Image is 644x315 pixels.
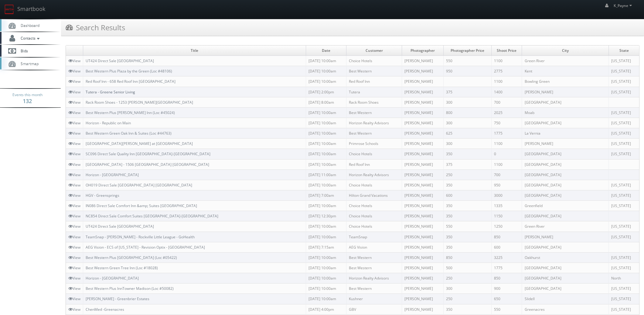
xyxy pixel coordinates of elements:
a: SC096 Direct Sale Quality Inn [GEOGRAPHIC_DATA]-[GEOGRAPHIC_DATA] [86,151,210,156]
td: Best Western [346,128,402,139]
td: [US_STATE] [609,294,639,304]
strong: 132 [23,97,32,105]
td: Green River [522,221,609,232]
td: Slidell [522,294,609,304]
td: Choice Hotels [346,201,402,211]
td: [PERSON_NAME] [402,190,444,200]
td: 2775 [491,66,522,76]
td: Best Western [346,283,402,294]
span: Smartmap [18,61,39,66]
td: 850 [491,273,522,283]
td: City [522,45,609,56]
td: Green River [522,56,609,66]
td: Horizon Realty Advisors [346,118,402,128]
td: 350 [443,201,491,211]
td: 625 [443,128,491,139]
td: [DATE] 7:15am [306,242,346,252]
a: Horizon - Republic on Main [86,120,131,126]
td: [PERSON_NAME] [402,169,444,180]
td: 350 [443,304,491,314]
td: [PERSON_NAME] [522,87,609,97]
td: [US_STATE] [609,87,639,97]
td: 1400 [491,87,522,97]
td: Title [83,45,306,56]
td: [DATE] 10:00am [306,107,346,118]
td: 250 [443,169,491,180]
a: [GEOGRAPHIC_DATA][PERSON_NAME] at [GEOGRAPHIC_DATA] [86,141,193,146]
td: 375 [443,87,491,97]
td: [PERSON_NAME] [402,128,444,139]
td: 700 [491,97,522,107]
td: Choice Hotels [346,56,402,66]
td: 550 [443,56,491,66]
a: View [68,151,80,156]
td: [GEOGRAPHIC_DATA] [522,190,609,200]
a: View [68,120,80,126]
span: Bids [18,48,28,53]
td: [PERSON_NAME] [402,107,444,118]
a: NC854 Direct Sale Comfort Suites [GEOGRAPHIC_DATA]-[GEOGRAPHIC_DATA] [86,213,218,219]
td: 900 [491,283,522,294]
a: View [68,193,80,198]
a: View [68,58,80,63]
a: Horizon - [GEOGRAPHIC_DATA] [86,172,139,177]
span: Contacts [18,35,41,41]
td: Hilton Grand Vacations [346,190,402,200]
td: 850 [491,232,522,242]
span: Dashboard [18,23,39,28]
td: [DATE] 10:00am [306,201,346,211]
td: [US_STATE] [609,56,639,66]
a: Best Western Plus Plaza by the Green (Loc #48106) [86,69,172,74]
td: Red Roof Inn [346,159,402,169]
td: 350 [443,149,491,159]
td: [GEOGRAPHIC_DATA] [522,242,609,252]
a: Best Western Green Tree Inn (Loc #18028) [86,265,158,270]
td: Bowling Green [522,76,609,87]
td: Shoot Price [491,45,522,56]
a: View [68,203,80,208]
td: [GEOGRAPHIC_DATA] [522,97,609,107]
td: Horizon Realty Advisors [346,169,402,180]
td: 250 [443,294,491,304]
td: Photographer Price [443,45,491,56]
a: View [68,110,80,115]
td: [PERSON_NAME] [402,263,444,273]
a: View [68,69,80,74]
td: [GEOGRAPHIC_DATA] [522,283,609,294]
td: GBV [346,304,402,314]
td: 3225 [491,252,522,263]
td: [DATE] 10:00am [306,66,346,76]
td: Choice Hotels [346,211,402,221]
td: North [609,273,639,283]
td: [PERSON_NAME] [402,232,444,242]
td: [US_STATE] [609,221,639,232]
td: Kent [522,66,609,76]
td: [PERSON_NAME] [402,273,444,283]
td: Photographer [402,45,444,56]
td: [GEOGRAPHIC_DATA] [522,149,609,159]
a: View [68,213,80,219]
a: TeamSnap - [PERSON_NAME] - Rockville Little League - GoHealth [86,234,195,240]
td: 2025 [491,107,522,118]
a: Red Roof Inn - 658 Red Roof Inn [GEOGRAPHIC_DATA] [86,79,175,84]
a: View [68,307,80,312]
a: View [68,141,80,146]
td: [US_STATE] [609,149,639,159]
td: [US_STATE] [609,180,639,190]
td: [PERSON_NAME] [402,149,444,159]
a: [PERSON_NAME] - Greenbrier Estates [86,296,149,301]
td: Oakhurst [522,252,609,263]
a: View [68,245,80,250]
td: [DATE] 10:00am [306,263,346,273]
a: View [68,255,80,260]
td: [DATE] 12:30pm [306,211,346,221]
td: 0 [491,149,522,159]
td: [US_STATE] [609,252,639,263]
td: Rack Room Shoes [346,97,402,107]
td: TeamSnap [346,232,402,242]
td: [PERSON_NAME] [402,87,444,97]
td: 650 [491,294,522,304]
td: [PERSON_NAME] [402,56,444,66]
td: [PERSON_NAME] [402,211,444,221]
td: [PERSON_NAME] [402,66,444,76]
